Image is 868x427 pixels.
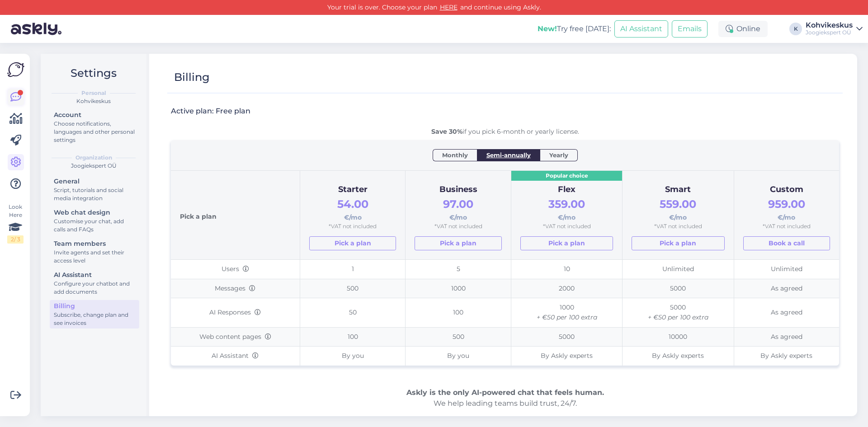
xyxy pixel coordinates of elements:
h2: Settings [48,65,139,82]
div: *VAT not included [520,222,613,231]
div: €/mo [415,196,502,222]
a: AI AssistantConfigure your chatbot and add documents [50,269,139,297]
td: 500 [300,279,406,298]
div: €/mo [743,196,830,222]
div: Account [54,110,135,120]
td: By Askly experts [623,347,734,366]
button: Book a call [743,236,830,250]
span: Yearly [549,150,568,160]
div: €/mo [632,196,724,222]
div: Business [415,183,502,196]
a: Pick a plan [632,236,724,250]
td: 5 [406,259,511,279]
b: Personal [81,89,106,97]
div: Kohvikeskus [806,22,853,29]
div: €/mo [309,196,396,222]
div: Joogiekspert OÜ [806,29,853,36]
span: Monthly [442,150,468,160]
div: Starter [309,183,396,196]
div: AI Assistant [54,270,135,280]
div: Billing [54,301,135,311]
b: Organization [75,154,112,162]
div: *VAT not included [309,222,396,231]
button: Emails [672,20,708,38]
div: Billing [174,69,210,86]
td: Users [171,259,300,279]
a: KohvikeskusJoogiekspert OÜ [806,22,863,36]
div: Web chat design [54,208,135,217]
td: AI Assistant [171,347,300,366]
button: AI Assistant [614,20,668,38]
a: Team membersInvite agents and set their access level [50,238,139,266]
b: Askly is the only AI-powered chat that feels human. [406,388,604,397]
div: Try free [DATE]: [538,23,611,34]
td: 500 [406,327,511,347]
div: Configure your chatbot and add documents [54,280,135,296]
td: By Askly experts [511,347,622,366]
span: Semi-annually [486,150,531,160]
td: 2000 [511,279,622,298]
td: Unlimited [623,259,734,279]
td: 10000 [623,327,734,347]
div: We help leading teams build trust, 24/7. [171,387,839,409]
span: 559.00 [660,197,696,211]
div: Kohvikeskus [48,97,139,105]
td: 100 [406,298,511,327]
div: *VAT not included [743,222,830,231]
h3: Active plan: Free plan [171,106,250,116]
div: General [54,177,135,186]
a: HERE [437,3,460,11]
div: Joogiekspert OÜ [48,162,139,170]
td: 5000 [623,279,734,298]
div: Online [718,21,768,37]
td: By you [406,347,511,366]
div: Custom [743,183,830,196]
b: Save 30% [431,127,462,136]
td: 5000 [511,327,622,347]
span: 359.00 [548,197,585,211]
td: By Askly experts [734,347,839,366]
td: As agreed [734,327,839,347]
div: Choose notifications, languages and other personal settings [54,120,135,144]
i: + €50 per 100 extra [648,313,708,321]
a: BillingSubscribe, change plan and see invoices [50,300,139,328]
td: Unlimited [734,259,839,279]
div: *VAT not included [415,222,502,231]
td: 1000 [511,298,622,327]
div: Pick a plan [180,180,291,250]
a: Pick a plan [415,236,502,250]
div: Team members [54,239,135,249]
td: Messages [171,279,300,298]
img: Askly Logo [7,61,24,78]
a: GeneralScript, tutorials and social media integration [50,175,139,204]
td: 50 [300,298,406,327]
div: *VAT not included [632,222,724,231]
div: Smart [632,183,724,196]
td: 1000 [406,279,511,298]
div: Look Here [7,203,24,244]
div: if you pick 6-month or yearly license. [171,127,839,136]
a: Pick a plan [309,236,396,250]
div: K [789,23,802,35]
div: Subscribe, change plan and see invoices [54,311,135,327]
div: Popular choice [511,171,622,181]
a: AccountChoose notifications, languages and other personal settings [50,109,139,145]
div: €/mo [520,196,613,222]
td: AI Responses [171,298,300,327]
div: Flex [520,183,613,196]
span: 959.00 [768,197,805,211]
a: Pick a plan [520,236,613,250]
td: As agreed [734,298,839,327]
span: 97.00 [443,197,473,211]
td: 1 [300,259,406,279]
span: 54.00 [337,197,368,211]
td: As agreed [734,279,839,298]
b: New! [538,24,557,33]
td: By you [300,347,406,366]
div: Invite agents and set their access level [54,249,135,265]
i: + €50 per 100 extra [537,313,597,321]
div: 2 / 3 [7,235,24,244]
td: 10 [511,259,622,279]
td: 100 [300,327,406,347]
a: Web chat designCustomise your chat, add calls and FAQs [50,206,139,235]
